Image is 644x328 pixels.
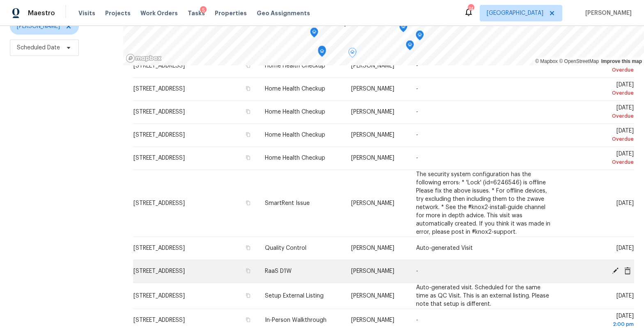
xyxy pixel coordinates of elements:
[351,200,394,206] span: [PERSON_NAME]
[200,6,207,14] div: 5
[133,200,185,206] span: [STREET_ADDRESS]
[244,62,252,69] button: Copy Address
[487,9,543,17] span: [GEOGRAPHIC_DATA]
[244,267,252,274] button: Copy Address
[244,199,252,207] button: Copy Address
[265,317,327,323] span: In-Person Walkthrough
[616,200,634,206] span: [DATE]
[416,172,550,235] span: The security system configuration has the following errors: * 'Lock' (id=6246546) is offline Plea...
[126,54,162,63] a: Mapbox homepage
[351,86,394,92] span: [PERSON_NAME]
[621,267,634,274] span: Cancel
[416,86,418,92] span: -
[348,48,356,60] div: Map marker
[566,151,634,166] span: [DATE]
[133,63,185,69] span: [STREET_ADDRESS]
[351,155,394,161] span: [PERSON_NAME]
[351,268,394,274] span: [PERSON_NAME]
[244,292,252,299] button: Copy Address
[105,9,131,17] span: Projects
[566,89,634,97] div: Overdue
[133,245,185,251] span: [STREET_ADDRESS]
[244,85,252,92] button: Copy Address
[416,109,418,115] span: -
[566,135,634,143] div: Overdue
[416,268,418,274] span: -
[566,105,634,120] span: [DATE]
[566,112,634,120] div: Overdue
[559,58,599,64] a: OpenStreetMap
[406,40,414,53] div: Map marker
[416,132,418,138] span: -
[351,317,394,323] span: [PERSON_NAME]
[416,285,549,307] span: Auto-generated visit. Scheduled for the same time as QC Visit. This is an external listing. Pleas...
[601,58,642,64] a: Improve this map
[318,46,326,58] div: Map marker
[416,63,418,69] span: -
[188,10,205,16] span: Tasks
[78,9,95,17] span: Visits
[133,293,185,299] span: [STREET_ADDRESS]
[133,132,185,138] span: [STREET_ADDRESS]
[17,22,60,30] span: [PERSON_NAME]
[133,86,185,92] span: [STREET_ADDRESS]
[609,267,621,274] span: Edit
[535,58,558,64] a: Mapbox
[318,47,326,60] div: Map marker
[416,155,418,161] span: -
[566,82,634,97] span: [DATE]
[265,132,325,138] span: Home Health Checkup
[416,30,424,43] div: Map marker
[468,5,474,13] div: 74
[257,9,310,17] span: Geo Assignments
[244,316,252,323] button: Copy Address
[351,63,394,69] span: [PERSON_NAME]
[265,109,325,115] span: Home Health Checkup
[616,245,634,251] span: [DATE]
[351,132,394,138] span: [PERSON_NAME]
[133,109,185,115] span: [STREET_ADDRESS]
[265,245,306,251] span: Quality Control
[28,9,55,17] span: Maestro
[566,59,634,74] span: [DATE]
[215,9,247,17] span: Properties
[351,109,394,115] span: [PERSON_NAME]
[244,131,252,138] button: Copy Address
[265,63,325,69] span: Home Health Checkup
[416,245,473,251] span: Auto-generated Visit
[310,28,318,40] div: Map marker
[265,155,325,161] span: Home Health Checkup
[416,317,418,323] span: -
[265,86,325,92] span: Home Health Checkup
[133,155,185,161] span: [STREET_ADDRESS]
[566,66,634,74] div: Overdue
[399,22,407,35] div: Map marker
[244,244,252,251] button: Copy Address
[133,268,185,274] span: [STREET_ADDRESS]
[133,317,185,323] span: [STREET_ADDRESS]
[244,154,252,161] button: Copy Address
[244,108,252,115] button: Copy Address
[616,293,634,299] span: [DATE]
[265,293,324,299] span: Setup External Listing
[351,245,394,251] span: [PERSON_NAME]
[582,9,632,17] span: [PERSON_NAME]
[17,44,60,52] span: Scheduled Date
[140,9,178,17] span: Work Orders
[566,128,634,143] span: [DATE]
[351,293,394,299] span: [PERSON_NAME]
[566,158,634,166] div: Overdue
[265,268,292,274] span: RaaS D1W
[265,200,310,206] span: SmartRent Issue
